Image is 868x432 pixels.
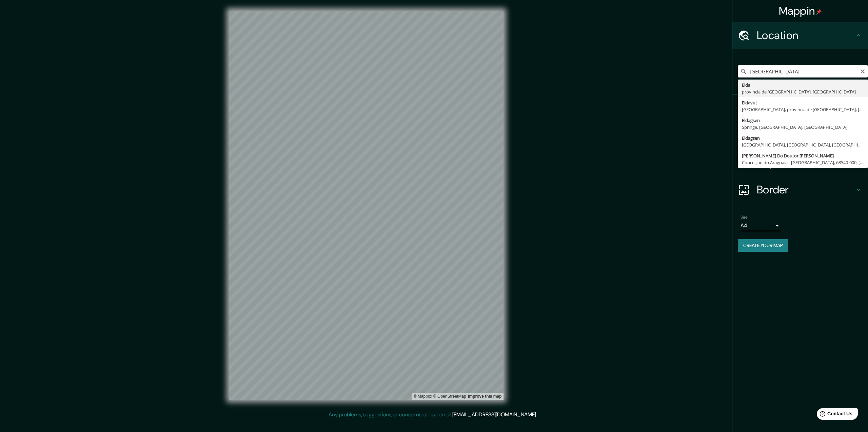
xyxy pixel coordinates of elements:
[757,29,854,42] h4: Location
[732,94,868,122] div: Pins
[742,135,864,141] div: Eldagsen
[816,9,822,15] img: pin-icon.png
[738,65,868,77] input: Pick your city or area
[741,220,781,231] div: A4
[742,152,864,159] div: [PERSON_NAME] Do Doutor [PERSON_NAME]
[741,214,748,220] label: Size
[757,183,854,196] h4: Border
[452,411,536,418] a: [EMAIL_ADDRESS][DOMAIN_NAME]
[860,68,865,74] button: Clear
[742,106,864,113] div: [GEOGRAPHIC_DATA], provincia de [GEOGRAPHIC_DATA], [GEOGRAPHIC_DATA]
[742,159,864,166] div: Conceição do Araguaia - [GEOGRAPHIC_DATA], 68540-000, [GEOGRAPHIC_DATA]
[468,394,501,399] a: Map feedback
[732,149,868,176] div: Layout
[738,239,788,252] button: Create your map
[537,411,538,419] div: .
[779,4,822,18] h4: Mappin
[329,411,537,419] p: Any problems, suggestions, or concerns please email .
[732,22,868,49] div: Location
[742,88,864,95] div: provincia de [GEOGRAPHIC_DATA], [GEOGRAPHIC_DATA]
[742,141,864,148] div: [GEOGRAPHIC_DATA], [GEOGRAPHIC_DATA], [GEOGRAPHIC_DATA]
[433,394,466,399] a: OpenStreetMap
[742,82,864,88] div: Elda
[808,405,861,425] iframe: Help widget launcher
[742,99,864,106] div: Eldavut
[414,394,432,399] a: Mapbox
[538,411,539,419] div: .
[229,11,504,400] canvas: Map
[742,117,864,124] div: Eldagsen
[732,122,868,149] div: Style
[757,156,854,169] h4: Layout
[732,176,868,203] div: Border
[742,124,864,131] div: Springe, [GEOGRAPHIC_DATA], [GEOGRAPHIC_DATA]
